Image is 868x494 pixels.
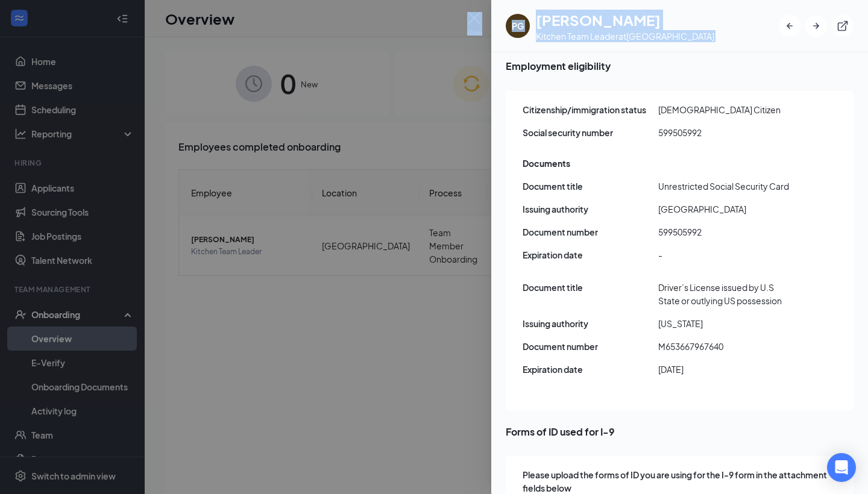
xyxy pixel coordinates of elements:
span: Document title [523,180,658,193]
span: 599505992 [658,225,794,239]
button: ArrowRight [805,15,827,37]
span: Documents [523,157,570,170]
span: M653667967640 [658,340,794,353]
span: Driver’s License issued by U.S State or outlying US possession [658,281,794,307]
button: ArrowLeftNew [779,15,800,37]
span: [GEOGRAPHIC_DATA] [658,202,794,216]
svg: ArrowRight [810,20,822,32]
span: Unrestricted Social Security Card [658,180,794,193]
span: Document number [523,340,658,353]
span: Social security number [523,126,658,139]
button: ExternalLink [832,15,854,37]
span: [DATE] [658,363,794,376]
svg: ExternalLink [837,20,849,32]
span: [US_STATE] [658,317,794,330]
span: Document title [523,281,658,294]
span: Employment eligibility [506,58,854,73]
span: [DEMOGRAPHIC_DATA] Citizen [658,103,794,116]
span: Issuing authority [523,317,658,330]
span: 599505992 [658,126,794,139]
span: - [658,248,794,261]
div: PG [512,20,524,32]
span: Forms of ID used for I-9 [506,424,854,439]
div: Kitchen Team Leader at [GEOGRAPHIC_DATA] [536,30,714,42]
span: Expiration date [523,363,658,376]
span: Citizenship/immigration status [523,103,658,116]
h1: [PERSON_NAME] [536,10,714,30]
div: Open Intercom Messenger [827,453,856,482]
span: Document number [523,225,658,239]
span: Expiration date [523,248,658,261]
svg: ArrowLeftNew [784,20,796,32]
span: Issuing authority [523,202,658,216]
